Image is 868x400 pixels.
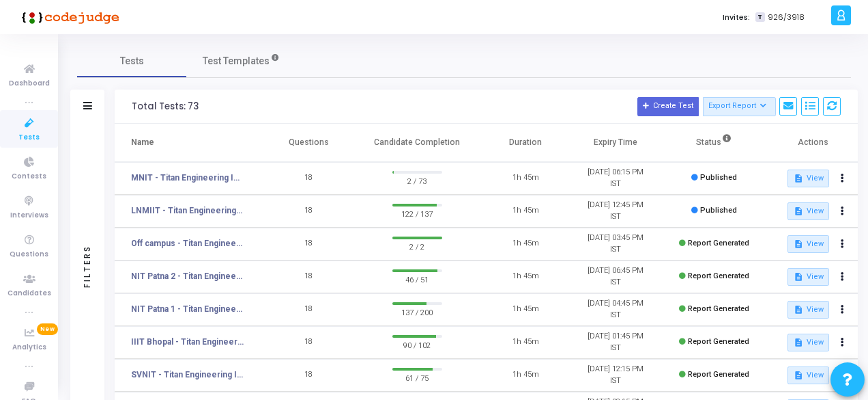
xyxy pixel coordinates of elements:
button: Create Test [637,97,699,116]
span: Candidates [8,288,51,299]
span: Interviews [10,210,48,222]
div: Filters [81,191,93,341]
button: View [787,202,829,220]
span: Test Templates [203,54,270,68]
span: Tests [120,54,144,68]
span: 137 / 200 [392,305,442,319]
button: View [787,366,829,384]
a: Off campus - Titan Engineering Intern 2026 [131,237,244,250]
th: Name [115,124,264,162]
td: [DATE] 12:45 PM IST [570,195,661,228]
td: [DATE] 06:45 PM IST [570,261,661,293]
span: 122 / 137 [392,206,442,220]
button: View [787,268,829,286]
a: IIIT Bhopal - Titan Engineering Intern 2026 [131,336,244,348]
mat-icon: description [793,206,802,216]
label: Invites: [723,12,750,23]
button: View [787,170,829,187]
span: Analytics [12,342,46,354]
a: NIT Patna 2 - Titan Engineering Intern 2026 [131,270,244,282]
td: 1h 45m [480,359,570,392]
span: 926/3918 [768,12,805,23]
td: 18 [264,359,354,392]
span: Report Generated [688,337,749,346]
td: 18 [264,195,354,228]
img: logo [17,3,119,31]
mat-icon: description [793,239,802,249]
span: T [755,12,764,23]
span: Report Generated [688,370,749,379]
button: View [787,301,829,319]
div: Total Tests: 73 [132,101,199,112]
td: 1h 45m [480,162,570,195]
mat-icon: description [793,305,802,315]
td: [DATE] 06:15 PM IST [570,162,661,195]
span: Report Generated [688,239,749,248]
mat-icon: description [793,174,802,183]
td: 1h 45m [480,326,570,359]
td: 1h 45m [480,228,570,261]
span: Tests [18,132,40,144]
span: New [37,323,58,335]
span: Dashboard [9,78,50,90]
button: Export Report [703,97,776,116]
button: View [787,334,829,351]
th: Candidate Completion [353,124,480,162]
td: 18 [264,261,354,293]
span: Contests [12,171,46,183]
th: Status [660,124,768,162]
span: 90 / 102 [392,338,442,351]
td: 18 [264,293,354,326]
td: 18 [264,326,354,359]
td: [DATE] 04:45 PM IST [570,293,661,326]
span: 2 / 2 [392,239,442,253]
th: Questions [264,124,354,162]
mat-icon: description [793,371,802,380]
th: Expiry Time [570,124,661,162]
mat-icon: description [793,338,802,347]
a: SVNIT - Titan Engineering Intern 2026 [131,369,244,381]
a: MNIT - Titan Engineering Intern 2026 [131,172,244,184]
span: 2 / 73 [392,174,442,187]
td: [DATE] 01:45 PM IST [570,326,661,359]
mat-icon: description [793,272,802,282]
td: [DATE] 03:45 PM IST [570,228,661,261]
span: Report Generated [688,304,749,313]
th: Duration [480,124,570,162]
span: Questions [10,249,48,261]
td: 1h 45m [480,293,570,326]
td: [DATE] 12:15 PM IST [570,359,661,392]
span: Published [700,206,737,215]
td: 18 [264,162,354,195]
span: Published [700,173,737,182]
span: 61 / 75 [392,371,442,384]
a: NIT Patna 1 - Titan Engineering Intern 2026 [131,303,244,315]
th: Actions [768,124,858,162]
button: View [787,235,829,253]
span: Report Generated [688,271,749,280]
td: 18 [264,228,354,261]
span: 46 / 51 [392,272,442,286]
td: 1h 45m [480,261,570,293]
td: 1h 45m [480,195,570,228]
